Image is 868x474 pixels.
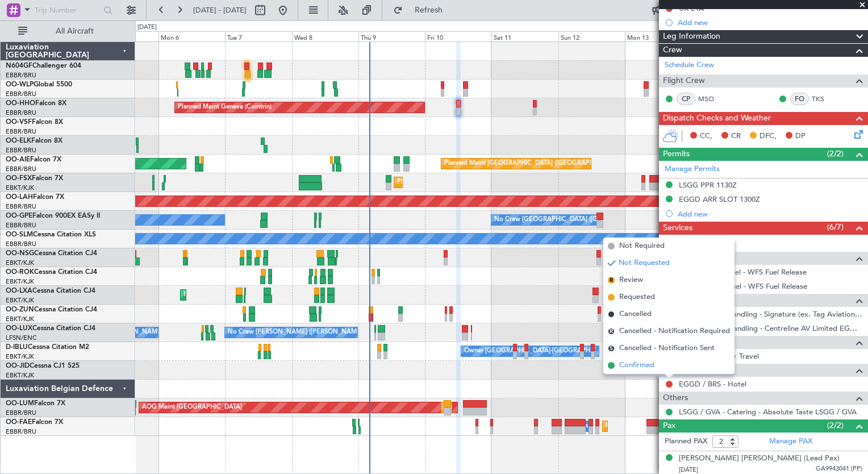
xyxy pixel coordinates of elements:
div: LSGG PPR 1130Z [679,180,737,190]
a: OO-ZUNCessna Citation CJ4 [6,306,97,313]
span: N604GF [6,63,32,69]
a: OO-LUMFalcon 7X [6,400,65,407]
a: OO-AIEFalcon 7X [6,156,61,163]
div: AOG Maint [GEOGRAPHIC_DATA] [142,399,242,416]
a: OO-LAHFalcon 7X [6,194,64,201]
a: EGGD / BRS - Fuel - WFS Fuel Release [679,281,807,291]
span: DFC, [759,131,777,142]
span: [DATE] - [DATE] [193,5,247,15]
span: D-IBLU [6,344,28,351]
div: Thu 9 [358,31,425,41]
span: S [608,345,615,352]
div: [DATE] [137,23,157,32]
span: OO-LUM [6,400,34,407]
span: R [608,277,615,284]
span: R [608,328,615,335]
span: OO-ELK [6,138,31,144]
a: OO-JIDCessna CJ1 525 [6,363,80,369]
span: OO-FSX [6,175,32,182]
a: LFSN/ENC [6,334,37,342]
a: OO-ROKCessna Citation CJ4 [6,269,97,276]
a: D-IBLUCessna Citation M2 [6,344,89,351]
span: Requested [619,292,655,303]
span: Leg Information [663,30,720,43]
a: OO-NSGCessna Citation CJ4 [6,250,97,257]
a: EBKT/KJK [6,352,34,361]
span: Not Required [619,240,665,252]
a: LSGG / GVA - Handling - Signature (ex. Tag Aviation) LSGG / GVA [679,309,862,319]
input: Trip Number [35,2,100,19]
a: Manage PAX [769,436,812,447]
span: OO-LXA [6,288,32,294]
span: (2/2) [827,419,844,431]
span: [DATE] [679,465,698,474]
a: LSGG / GVA - Catering - Absolute Taste LSGG / GVA [679,407,857,417]
span: OO-ROK [6,269,34,276]
a: OO-VSFFalcon 8X [6,119,63,126]
span: OO-ZUN [6,306,34,313]
a: MSO [698,94,724,104]
span: GA9943041 (PP) [816,464,862,474]
span: Services [663,222,692,235]
a: OO-HHOFalcon 8X [6,100,66,107]
span: CC, [700,131,712,142]
a: EBKT/KJK [6,277,34,286]
a: OO-LUXCessna Citation CJ4 [6,325,95,332]
a: OO-FAEFalcon 7X [6,419,63,426]
a: EBBR/BRU [6,71,36,80]
div: EGGD ARR SLOT 1300Z [679,194,760,204]
span: (6/7) [827,221,844,233]
a: Manage Permits [665,164,720,175]
span: All Aircraft [30,27,120,35]
a: OO-GPEFalcon 900EX EASy II [6,213,100,219]
span: Cancelled - Notification Required [619,326,730,337]
span: OO-NSG [6,250,34,257]
div: Sun 12 [558,31,625,41]
span: Crew [663,44,682,57]
span: Confirmed [619,360,654,371]
span: OO-VSF [6,119,32,126]
a: EBBR/BRU [6,127,36,136]
a: EBBR/BRU [6,240,36,248]
span: OO-SLM [6,231,33,238]
a: Schedule Crew [665,60,714,71]
div: Planned Maint Melsbroek Air Base [606,418,705,435]
div: Planned Maint [GEOGRAPHIC_DATA] ([GEOGRAPHIC_DATA]) [444,155,623,172]
div: No Crew [GEOGRAPHIC_DATA] ([GEOGRAPHIC_DATA] National) [494,211,685,228]
a: EGGD / BRS - Hotel [679,379,746,389]
a: EBBR/BRU [6,409,36,417]
div: Add new [678,209,862,219]
div: [PERSON_NAME] [PERSON_NAME] (Lead Pax) [679,453,840,464]
span: Dispatch Checks and Weather [663,112,771,125]
a: EBBR/BRU [6,221,36,230]
span: (2/2) [827,148,844,160]
a: EBBR/BRU [6,90,36,98]
a: OO-LXACessna Citation CJ4 [6,288,95,294]
div: Tue 7 [225,31,291,41]
div: Owner [GEOGRAPHIC_DATA]-[GEOGRAPHIC_DATA] [464,343,617,360]
span: Not Requested [619,257,670,269]
span: Permits [663,148,690,161]
span: CR [731,131,741,142]
a: EBBR/BRU [6,202,36,211]
a: EBKT/KJK [6,259,34,267]
span: OO-HHO [6,100,35,107]
span: OO-LAH [6,194,33,201]
span: Cancelled - Notification Sent [619,343,715,354]
div: Planned Maint Geneva (Cointrin) [178,99,272,116]
div: Add new [678,18,862,27]
span: OO-GPE [6,213,32,219]
span: Refresh [405,6,453,14]
span: DP [795,131,806,142]
a: EBKT/KJK [6,184,34,192]
a: EGGD / BRS - Handling - Centreline AV Limited EGGD / BRS [679,323,862,333]
a: OO-FSXFalcon 7X [6,175,63,182]
span: OO-WLP [6,81,34,88]
a: EBKT/KJK [6,371,34,380]
button: Refresh [388,1,456,19]
div: Planned Maint Kortrijk-[GEOGRAPHIC_DATA] [183,286,316,303]
label: Planned PAX [665,436,707,447]
a: LSGG / GVA - Fuel - WFS Fuel Release [679,267,807,277]
a: EBKT/KJK [6,296,34,305]
div: Sat 11 [491,31,558,41]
